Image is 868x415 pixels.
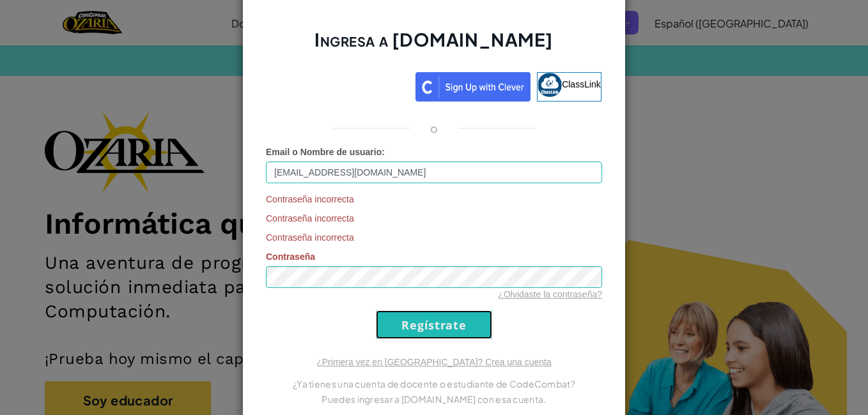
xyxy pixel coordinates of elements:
[266,147,382,157] span: Email o Nombre de usuario
[376,310,492,339] input: Regístrate
[260,71,415,99] iframe: Botón Iniciar sesión con Google
[266,27,602,64] h2: Ingresa a [DOMAIN_NAME]
[266,252,315,262] span: Contraseña
[316,357,552,367] a: ¿Primera vez en [GEOGRAPHIC_DATA]? Crea una cuenta
[266,376,602,391] p: ¿Ya tienes una cuenta de docente o estudiante de CodeCombat?
[498,289,602,299] a: ¿Olvidaste la contraseña?
[266,231,602,244] span: Contraseña incorrecta
[266,146,385,158] label: :
[266,391,602,407] p: Puedes ingresar a [DOMAIN_NAME] con esa cuenta.
[266,212,602,225] span: Contraseña incorrecta
[415,72,531,102] img: clever_sso_button@2x.png
[538,73,562,97] img: classlink-logo-small.png
[266,193,602,206] span: Contraseña incorrecta
[430,121,438,136] p: o
[562,79,601,89] span: ClassLink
